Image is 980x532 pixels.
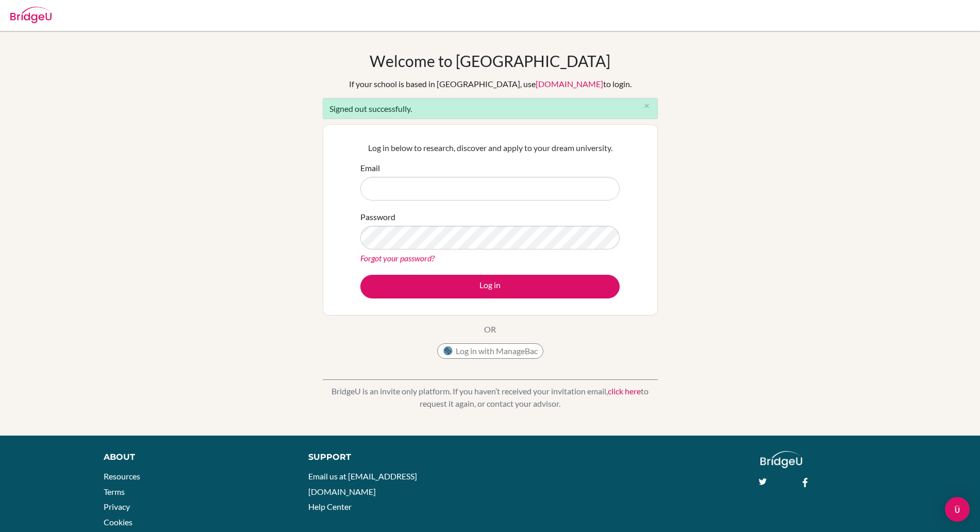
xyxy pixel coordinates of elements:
a: Help Center [308,502,352,511]
a: Email us at [EMAIL_ADDRESS][DOMAIN_NAME] [308,471,417,496]
a: click here [608,386,641,396]
div: Signed out successfully. [323,98,658,119]
button: Close [637,98,657,114]
a: Cookies [104,517,132,527]
button: Log in [360,275,620,298]
label: Email [360,162,380,174]
div: About [104,451,285,463]
button: Log in with ManageBac [437,343,543,359]
a: Forgot your password? [360,253,435,263]
label: Password [360,211,395,223]
h1: Welcome to [GEOGRAPHIC_DATA] [370,52,610,70]
div: If your school is based in [GEOGRAPHIC_DATA], use to login. [349,78,632,90]
i: close [643,102,651,110]
img: Bridge-U [10,7,52,23]
img: logo_white@2x-f4f0deed5e89b7ecb1c2cc34c3e3d731f90f0f143d5ea2071677605dd97b5244.png [760,451,802,468]
a: Resources [104,471,140,481]
a: Terms [104,487,125,496]
a: [DOMAIN_NAME] [536,79,603,89]
p: OR [484,323,496,336]
p: Log in below to research, discover and apply to your dream university. [360,142,620,154]
div: Support [308,451,478,463]
p: BridgeU is an invite only platform. If you haven’t received your invitation email, to request it ... [323,385,658,410]
div: Open Intercom Messenger [945,497,970,522]
a: Privacy [104,502,130,511]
